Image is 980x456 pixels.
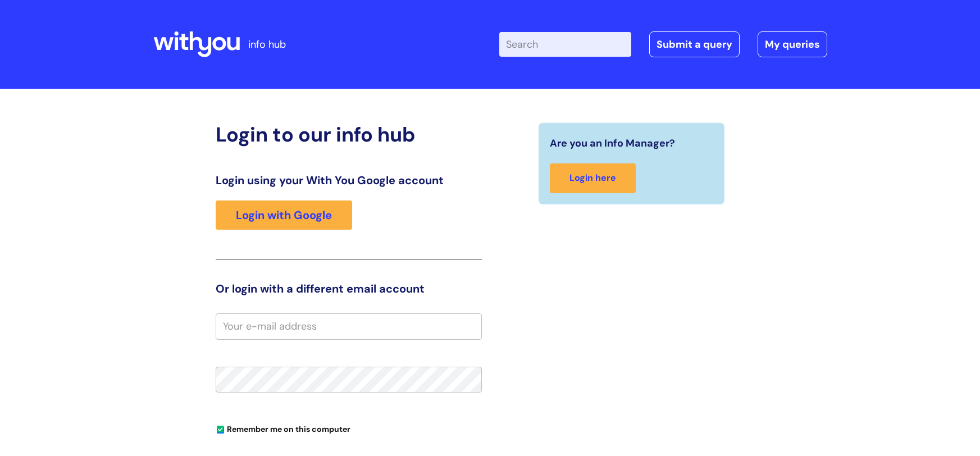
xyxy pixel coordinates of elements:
[216,200,352,230] a: Login with Google
[216,313,482,339] input: Your e-mail address
[758,31,827,57] a: My queries
[216,174,482,187] h3: Login using your With You Google account
[217,426,224,434] input: Remember me on this computer
[550,163,636,193] a: Login here
[216,122,482,147] h2: Login to our info hub
[550,134,675,152] span: Are you an Info Manager?
[248,35,286,53] p: info hub
[216,422,350,434] label: Remember me on this computer
[499,32,631,57] input: Search
[649,31,740,57] a: Submit a query
[216,419,482,437] div: You can uncheck this option if you're logging in from a shared device
[216,282,482,295] h3: Or login with a different email account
